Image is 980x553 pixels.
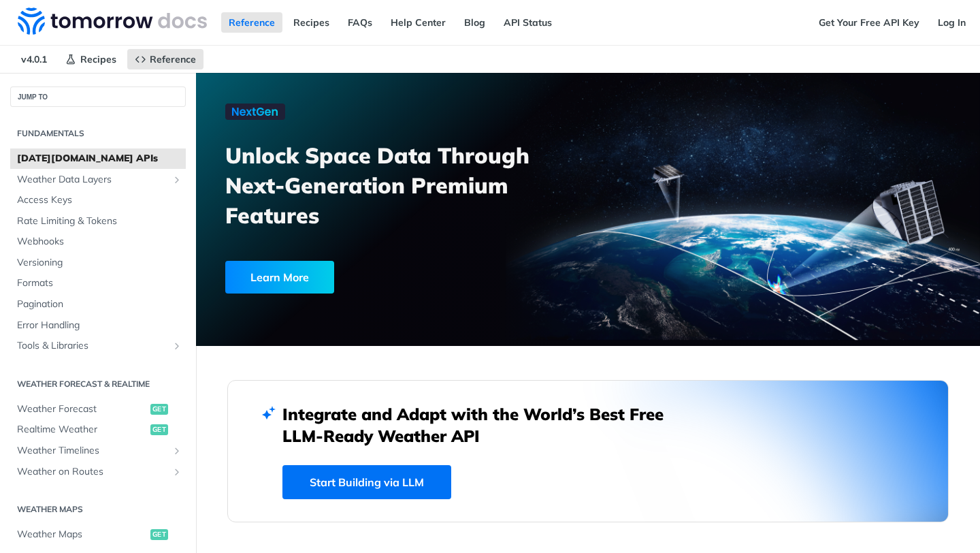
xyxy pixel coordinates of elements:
[17,235,182,249] span: Webhooks
[340,12,380,33] a: FAQs
[18,7,207,35] img: Tomorrow.io Weather API Docs
[496,12,559,33] a: API Status
[10,127,186,140] h2: Fundamentals
[171,341,182,351] button: Show subpages for Tools & Libraries
[150,53,196,65] span: Reference
[10,399,186,420] a: Weather Forecastget
[127,49,203,69] a: Reference
[282,403,684,447] h2: Integrate and Adapt with the World’s Best Free LLM-Ready Weather API
[17,298,182,311] span: Pagination
[150,404,168,415] span: get
[17,319,182,332] span: Error Handling
[10,253,186,273] a: Versioning
[10,336,186,356] a: Tools & LibrariesShow subpages for Tools & Libraries
[10,211,186,232] a: Rate Limiting & Tokens
[14,49,54,69] span: v4.0.1
[10,190,186,210] a: Access Keys
[10,86,186,107] button: JUMP TO
[225,261,527,294] a: Learn More
[17,193,182,207] span: Access Keys
[10,148,186,169] a: [DATE][DOMAIN_NAME] APIs
[10,441,186,461] a: Weather TimelinesShow subpages for Weather Timelines
[10,232,186,252] a: Webhooks
[10,170,186,190] a: Weather Data LayersShow subpages for Weather Data Layers
[17,423,147,437] span: Realtime Weather
[80,53,116,65] span: Recipes
[17,215,182,228] span: Rate Limiting & Tokens
[171,174,182,185] button: Show subpages for Weather Data Layers
[17,256,182,270] span: Versioning
[17,402,147,416] span: Weather Forecast
[10,462,186,482] a: Weather on RoutesShow subpages for Weather on Routes
[150,424,168,435] span: get
[17,465,168,479] span: Weather on Routes
[171,467,182,477] button: Show subpages for Weather on Routes
[17,276,182,290] span: Formats
[10,378,186,390] h2: Weather Forecast & realtime
[10,315,186,336] a: Error Handling
[17,339,168,353] span: Tools & Libraries
[225,261,334,294] div: Learn More
[10,273,186,294] a: Formats
[811,12,927,33] a: Get Your Free API Key
[10,524,186,545] a: Weather Mapsget
[17,152,182,165] span: [DATE][DOMAIN_NAME] APIs
[282,465,451,499] a: Start Building via LLM
[150,529,168,540] span: get
[17,528,147,541] span: Weather Maps
[171,445,182,456] button: Show subpages for Weather Timelines
[930,12,973,33] a: Log In
[17,444,168,458] span: Weather Timelines
[10,294,186,315] a: Pagination
[10,503,186,516] h2: Weather Maps
[383,12,453,33] a: Help Center
[225,104,285,120] img: NextGen
[221,12,282,33] a: Reference
[286,12,337,33] a: Recipes
[17,173,168,187] span: Weather Data Layers
[457,12,493,33] a: Blog
[225,140,603,230] h3: Unlock Space Data Through Next-Generation Premium Features
[10,420,186,440] a: Realtime Weatherget
[58,49,124,69] a: Recipes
